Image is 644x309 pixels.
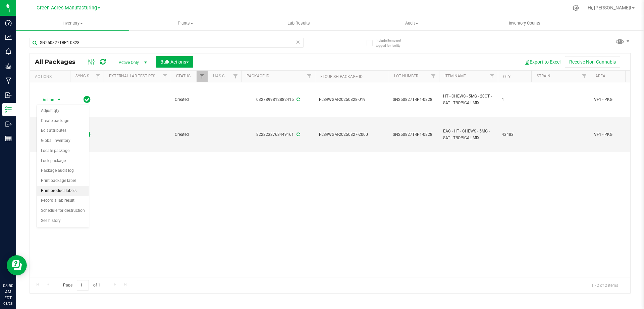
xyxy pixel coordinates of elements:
span: Bulk Actions [160,59,189,65]
inline-svg: Outbound [5,121,12,127]
a: Qty [503,74,511,79]
span: Inventory Counts [500,20,549,26]
span: EAC - HT - CHEWS - 5MG - SAT - TROPICAL MIX [443,128,494,141]
a: Audit [355,16,468,30]
span: SN250827TRP1-0828 [393,131,435,138]
a: Filter [93,71,104,82]
button: Export to Excel [520,56,565,68]
a: Inventory Counts [468,16,581,30]
li: Create package [37,116,89,126]
li: Edit attributes [37,126,89,136]
inline-svg: Analytics [5,34,12,41]
a: Filter [197,71,208,82]
th: Has COA [208,71,241,82]
span: All Packages [35,58,82,66]
span: Sync from Compliance System [296,97,300,102]
inline-svg: Inbound [5,92,12,99]
li: Locate package [37,146,89,156]
a: Filter [160,71,171,82]
a: Lab Results [242,16,355,30]
a: Filter [487,71,498,82]
span: Created [175,131,204,138]
p: 08/28 [3,301,13,306]
button: Receive Non-Cannabis [565,56,620,68]
span: select [55,95,63,105]
inline-svg: Grow [5,63,12,70]
li: Lock package [37,156,89,166]
li: Schedule for destruction [37,206,89,216]
div: Actions [35,74,67,79]
input: Search Package ID, Item Name, SKU, Lot or Part Number... [30,38,304,48]
li: See history [37,216,89,226]
a: Lot Number [394,74,418,78]
span: 1 - 2 of 2 items [586,280,624,290]
span: Green Acres Manufacturing [37,5,97,11]
iframe: Resource center [7,255,27,275]
span: FLSRWGM-20250827-2000 [319,131,385,138]
inline-svg: Monitoring [5,48,12,55]
li: Package audit log [37,166,89,176]
span: SN250827TRP1-0828 [393,96,435,103]
span: HT - CHEWS - 5MG - 20CT - SAT - TROPICAL MIX [443,93,494,106]
span: Action [37,95,55,105]
span: Clear [296,38,300,46]
p: 08:50 AM EDT [3,283,13,301]
inline-svg: Manufacturing [5,77,12,84]
span: Page of 1 [57,280,106,291]
a: Inventory [16,16,129,30]
span: Inventory [16,20,129,26]
li: Record a lab result [37,196,89,206]
a: Sync Status [75,74,101,78]
inline-svg: Dashboard [5,20,12,26]
a: Strain [537,74,550,78]
span: Lab Results [278,20,319,26]
li: Adjust qty [37,106,89,116]
a: Plants [129,16,242,30]
span: 43483 [502,131,527,138]
span: 1 [502,96,527,103]
span: Created [175,96,204,103]
span: Include items not tagged for facility [376,38,409,48]
a: Filter [579,71,590,82]
span: Sync from Compliance System [296,132,300,137]
a: Filter [304,71,315,82]
a: External Lab Test Result [109,74,162,78]
a: Filter [230,71,241,82]
span: VF1 - PKG [594,96,636,103]
a: Item Name [444,74,466,78]
a: Flourish Package ID [320,74,363,79]
div: 0327899812882415 [240,96,316,103]
inline-svg: Inventory [5,106,12,113]
span: VF1 - PKG [594,131,636,138]
div: Manage settings [572,5,580,11]
button: Bulk Actions [156,56,193,68]
a: Status [176,74,191,78]
li: Print product labels [37,186,89,196]
div: 8223233763449161 [240,131,316,138]
input: 1 [77,280,89,291]
a: Package ID [247,74,269,78]
li: Print package label [37,176,89,186]
span: Audit [356,20,468,26]
a: Filter [428,71,439,82]
li: Global inventory [37,136,89,146]
a: Area [595,74,605,78]
inline-svg: Reports [5,135,12,142]
span: In Sync [84,95,91,104]
span: Plants [129,20,242,26]
span: FLSRWGM-20250828-019 [319,96,385,103]
span: Hi, [PERSON_NAME]! [588,5,631,10]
